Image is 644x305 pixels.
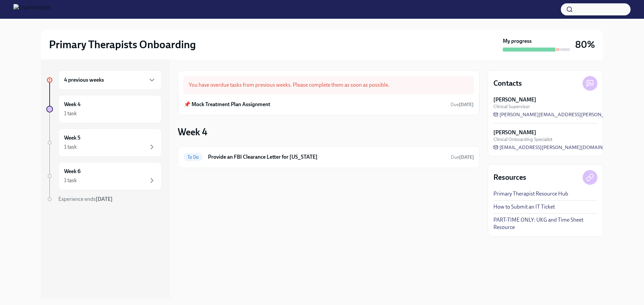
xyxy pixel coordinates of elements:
h3: 80% [575,39,595,51]
strong: [DATE] [96,196,113,202]
strong: [PERSON_NAME] [493,96,536,103]
h6: 📌 Mock Treatment Plan Assignment [184,101,270,108]
span: August 8th, 2025 07:00 [450,101,474,108]
a: To DoProvide an FBI Clearance Letter for [US_STATE]Due[DATE] [183,152,474,162]
h3: Week 4 [178,126,207,138]
h6: Provide an FBI Clearance Letter for [US_STATE] [208,153,445,161]
a: 📌 Mock Treatment Plan AssignmentDue[DATE] [184,99,474,109]
a: [EMAIL_ADDRESS][PERSON_NAME][DOMAIN_NAME] [493,144,622,151]
span: Due [451,154,474,160]
a: How to Submit an IT Ticket [493,203,555,211]
h4: Contacts [493,78,522,88]
a: PART-TIME ONLY: UKG and Time Sheet Resource [493,216,597,231]
h6: Week 6 [64,168,80,175]
h4: Resources [493,172,526,182]
a: Week 61 task [46,162,162,190]
div: 4 previous weeks [58,70,162,90]
strong: [PERSON_NAME] [493,129,536,136]
h6: Week 5 [64,134,80,142]
h6: Week 4 [64,101,80,108]
strong: [DATE] [459,102,474,107]
div: 1 task [64,110,77,117]
img: CharlieHealth [13,4,51,15]
strong: [DATE] [459,154,474,160]
a: Week 51 task [46,129,162,157]
h6: 4 previous weeks [64,76,104,84]
span: Due [450,102,474,107]
span: To Do [183,155,203,160]
div: You have overdue tasks from previous weeks. Please complete them as soon as possible. [183,76,474,94]
div: 1 task [64,143,77,151]
span: September 4th, 2025 07:00 [451,154,474,160]
span: Experience ends [58,196,113,202]
div: 1 task [64,177,77,184]
a: Primary Therapist Resource Hub [493,190,568,198]
h2: Primary Therapists Onboarding [49,38,196,51]
strong: My progress [503,37,532,45]
span: Clinical Supervisor [493,103,530,110]
a: Week 41 task [46,95,162,123]
span: Clinical Onboarding Specialist [493,136,552,143]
